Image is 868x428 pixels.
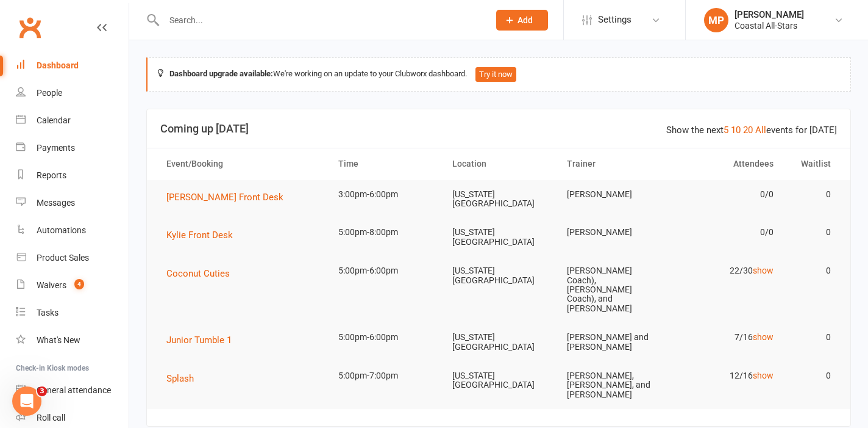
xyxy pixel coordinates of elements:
button: Kylie Front Desk [166,228,241,242]
div: Dashboard [37,60,79,70]
th: Event/Booking [155,148,327,180]
a: Calendar [16,107,129,134]
td: [PERSON_NAME], [PERSON_NAME], and [PERSON_NAME] [556,361,671,409]
div: What's New [37,335,80,345]
div: Reports [37,170,66,180]
a: show [753,371,774,380]
td: [US_STATE][GEOGRAPHIC_DATA] [441,323,556,361]
div: Payments [37,143,75,153]
td: 0 [784,256,842,285]
td: 0/0 [670,218,784,247]
a: Waivers 4 [16,272,129,299]
iframe: Intercom live chat [12,386,41,416]
span: 3 [37,386,47,396]
a: Messages [16,189,129,217]
td: 0 [784,323,842,352]
th: Location [441,148,556,180]
div: Coastal All-Stars [735,20,804,31]
td: 3:00pm-6:00pm [327,180,442,209]
a: Dashboard [16,52,129,79]
td: [PERSON_NAME] [556,180,671,209]
a: Product Sales [16,244,129,272]
div: Roll call [37,413,65,423]
td: 7/16 [670,323,784,352]
td: 0/0 [670,180,784,209]
td: [US_STATE][GEOGRAPHIC_DATA] [441,256,556,295]
div: We're working on an update to your Clubworx dashboard. [146,57,851,92]
span: Junior Tumble 1 [166,335,232,346]
a: All [755,125,766,136]
span: Kylie Front Desk [166,230,233,241]
td: 0 [784,361,842,390]
div: [PERSON_NAME] [735,9,804,20]
div: Product Sales [37,253,89,263]
a: 20 [743,125,753,136]
div: Automations [37,225,86,235]
strong: Dashboard upgrade available: [169,69,273,78]
button: Coconut Cuties [166,266,238,281]
a: People [16,79,129,107]
div: Messages [37,198,75,208]
div: People [37,88,62,98]
div: Calendar [37,115,71,125]
td: [US_STATE][GEOGRAPHIC_DATA] [441,218,556,256]
a: Tasks [16,299,129,327]
td: 0 [784,218,842,247]
span: Add [518,15,533,25]
a: 5 [724,125,728,136]
td: 5:00pm-8:00pm [327,218,442,247]
th: Attendees [670,148,784,180]
button: Try it now [475,67,516,82]
a: Automations [16,217,129,244]
th: Trainer [556,148,671,180]
div: Show the next events for [DATE] [666,123,837,137]
a: show [753,332,774,342]
div: MP [704,8,728,32]
a: General attendance kiosk mode [16,377,129,404]
a: Reports [16,162,129,189]
button: Splash [166,371,202,386]
td: 12/16 [670,361,784,390]
th: Time [327,148,442,180]
a: 10 [731,125,741,136]
td: 5:00pm-6:00pm [327,323,442,352]
td: 0 [784,180,842,209]
a: show [753,266,774,275]
span: Coconut Cuties [166,268,230,279]
th: Waitlist [784,148,842,180]
span: 4 [74,279,84,289]
input: Search... [160,12,480,29]
button: Add [496,10,548,31]
a: Payments [16,134,129,162]
td: 5:00pm-6:00pm [327,256,442,285]
td: [US_STATE][GEOGRAPHIC_DATA] [441,361,556,400]
a: Clubworx [15,12,45,43]
td: 22/30 [670,256,784,285]
a: What's New [16,327,129,354]
td: [PERSON_NAME] [556,218,671,247]
h3: Coming up [DATE] [160,123,837,135]
div: Waivers [37,280,66,290]
span: Settings [598,6,631,34]
td: 5:00pm-7:00pm [327,361,442,390]
td: [PERSON_NAME] Coach), [PERSON_NAME] Coach), and [PERSON_NAME] [556,256,671,323]
div: Tasks [37,308,59,317]
button: [PERSON_NAME] Front Desk [166,190,292,205]
td: [US_STATE][GEOGRAPHIC_DATA] [441,180,556,219]
span: Splash [166,373,194,384]
div: General attendance [37,385,111,395]
button: Junior Tumble 1 [166,333,240,347]
span: [PERSON_NAME] Front Desk [166,192,283,203]
td: [PERSON_NAME] and [PERSON_NAME] [556,323,671,361]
